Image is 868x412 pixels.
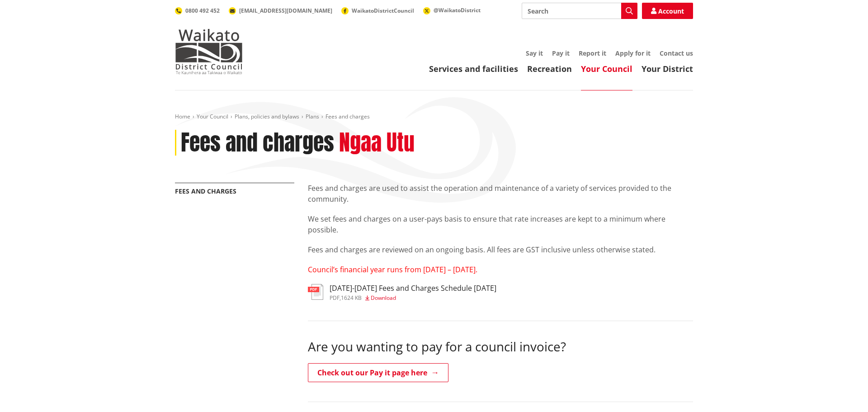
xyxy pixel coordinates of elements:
a: Your Council [581,63,632,74]
a: 0800 492 452 [175,7,220,14]
a: Say it [526,49,543,57]
a: Check out our Pay it page here [308,363,448,382]
h3: [DATE]-[DATE] Fees and Charges Schedule [DATE] [330,284,496,293]
a: Account [642,3,693,19]
a: Pay it [552,49,570,57]
span: Fees and charges [325,113,370,120]
span: [EMAIL_ADDRESS][DOMAIN_NAME] [239,7,332,14]
a: Plans [306,113,319,120]
a: WaikatoDistrictCouncil [341,7,414,14]
span: @WaikatoDistrict [434,6,481,14]
a: @WaikatoDistrict [423,6,481,14]
img: Waikato District Council - Te Kaunihera aa Takiwaa o Waikato [175,29,243,74]
a: Your Council [197,113,228,120]
a: Your District [642,63,693,74]
a: Apply for it [615,49,651,57]
a: Contact us [660,49,693,57]
span: pdf [330,294,340,302]
a: Fees and charges [175,187,236,195]
span: Are you wanting to pay for a council invoice? [308,338,566,355]
a: [DATE]-[DATE] Fees and Charges Schedule [DATE] pdf,1624 KB Download [308,284,496,300]
span: Council’s financial year runs from [DATE] – [DATE]. [308,265,477,275]
a: Home [175,113,190,120]
a: Plans, policies and bylaws [235,113,299,120]
a: Recreation [527,63,572,74]
span: 0800 492 452 [185,7,220,14]
a: [EMAIL_ADDRESS][DOMAIN_NAME] [229,7,332,14]
p: We set fees and charges on a user-pays basis to ensure that rate increases are kept to a minimum ... [308,213,693,235]
a: Services and facilities [429,63,518,74]
input: Search input [522,3,637,19]
h1: Fees and charges [181,130,334,156]
img: document-pdf.svg [308,284,323,300]
span: Download [371,294,396,302]
p: Fees and charges are reviewed on an ongoing basis. All fees are GST inclusive unless otherwise st... [308,244,693,255]
div: , [330,295,496,301]
span: 1624 KB [341,294,362,302]
h2: Ngaa Utu [339,130,415,156]
p: Fees and charges are used to assist the operation and maintenance of a variety of services provid... [308,183,693,204]
nav: breadcrumb [175,113,693,121]
span: WaikatoDistrictCouncil [352,7,414,14]
a: Report it [579,49,606,57]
